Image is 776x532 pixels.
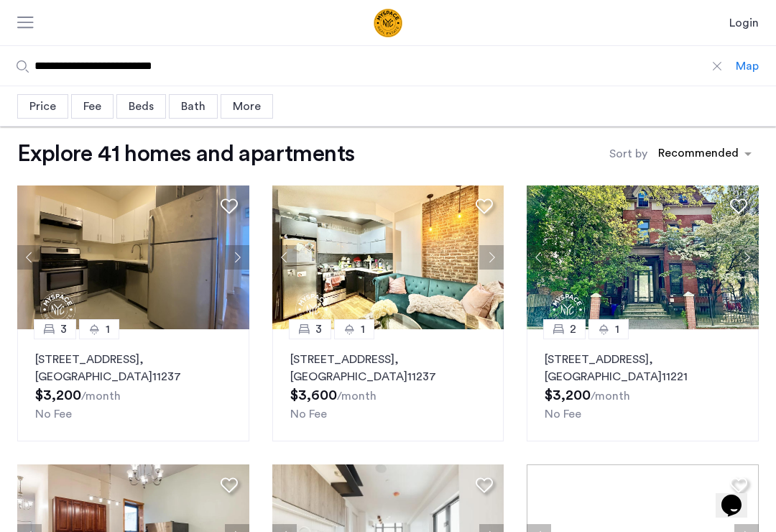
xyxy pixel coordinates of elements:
div: Bath [169,94,218,119]
div: Beds [116,94,166,119]
span: 3 [315,321,322,338]
sub: /month [81,390,121,402]
img: 1995_638586766262742571.jpeg [17,185,249,329]
div: Map [736,58,759,75]
span: 2 [570,321,576,338]
button: Previous apartment [272,245,297,270]
button: Next apartment [479,245,504,270]
span: 1 [106,321,110,338]
p: [STREET_ADDRESS] 11237 [290,351,486,385]
p: [STREET_ADDRESS] 11221 [545,351,741,385]
span: Fee [83,101,101,112]
p: [STREET_ADDRESS] 11237 [35,351,231,385]
a: Cazamio Logo [318,9,458,37]
a: 21[STREET_ADDRESS], [GEOGRAPHIC_DATA]11221No Fee [527,329,759,441]
iframe: chat widget [716,474,762,518]
span: 3 [60,321,67,338]
ng-select: sort-apartment [651,141,759,167]
img: logo [318,9,458,37]
sub: /month [591,390,630,402]
div: Price [17,94,68,119]
span: $3,200 [545,388,591,403]
span: 1 [361,321,365,338]
button: Previous apartment [527,245,551,270]
label: Sort by [609,145,647,162]
span: No Fee [35,408,72,420]
img: 22_638505351079367350.png [527,185,759,329]
div: Recommended [656,145,739,165]
span: $3,600 [290,388,337,403]
h1: Explore 41 homes and apartments [17,139,354,168]
a: 31[STREET_ADDRESS], [GEOGRAPHIC_DATA]11237No Fee [272,329,504,441]
a: Login [729,14,759,32]
img: 1995_638591795186207702.jpeg [272,185,504,329]
button: Previous apartment [17,245,42,270]
span: No Fee [290,408,327,420]
div: More [221,94,273,119]
span: $3,200 [35,388,81,403]
sub: /month [337,390,377,402]
a: 31[STREET_ADDRESS], [GEOGRAPHIC_DATA]11237No Fee [17,329,249,441]
button: Next apartment [734,245,759,270]
button: Next apartment [225,245,249,270]
span: No Fee [545,408,581,420]
span: 1 [615,321,619,338]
